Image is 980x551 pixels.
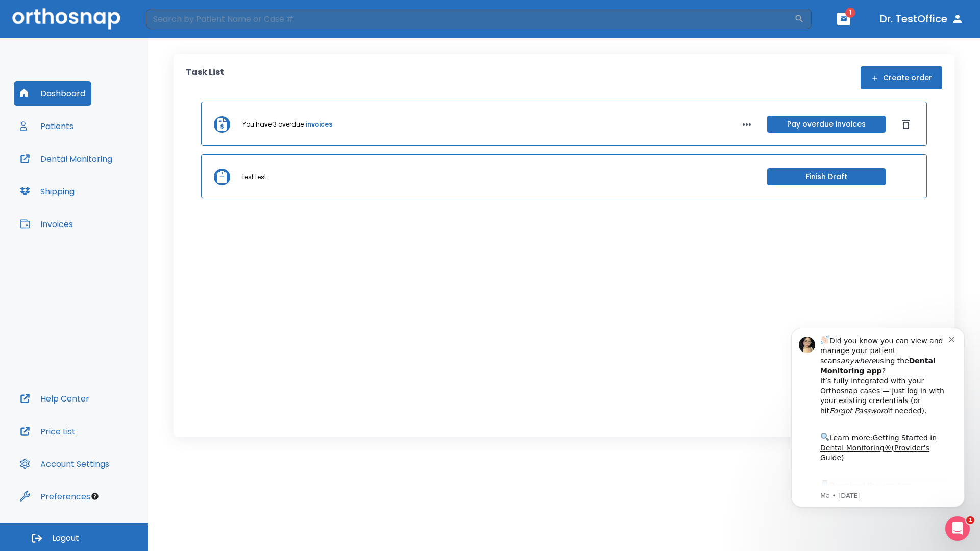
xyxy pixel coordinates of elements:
[14,114,80,138] button: Patients
[767,116,886,133] button: Pay overdue invoices
[14,484,96,509] button: Preferences
[845,8,855,18] span: 1
[44,166,173,218] div: Download the app: | ​ Let us know if you need help getting started!
[173,22,181,30] button: Dismiss notification
[146,9,794,29] input: Search by Patient Name or Case #
[14,146,118,171] button: Dental Monitoring
[90,492,100,501] div: Tooltip anchor
[186,66,224,89] p: Task List
[14,419,82,443] button: Price List
[52,533,79,544] span: Logout
[14,81,91,106] button: Dashboard
[898,116,914,133] button: Dismiss
[14,179,81,204] button: Shipping
[861,66,942,89] button: Create order
[306,120,332,129] a: invoices
[876,10,968,28] button: Dr. TestOffice
[14,386,95,411] button: Help Center
[44,179,173,188] p: Message from Ma, sent 1w ago
[945,516,970,541] iframe: Intercom live chat
[12,8,120,29] img: Orthosnap
[242,172,266,182] p: test test
[44,169,135,187] a: App Store
[14,212,79,236] button: Invoices
[14,452,115,476] button: Account Settings
[776,312,980,523] iframe: Intercom notifications message
[767,168,886,185] button: Finish Draft
[242,120,304,129] p: You have 3 overdue
[966,516,974,524] span: 1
